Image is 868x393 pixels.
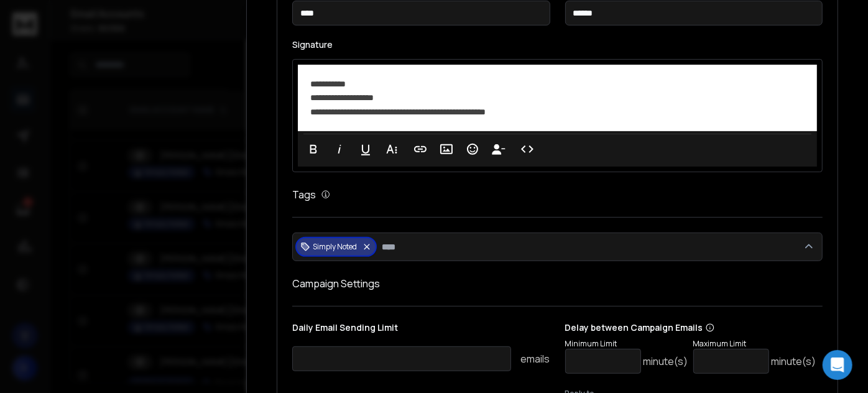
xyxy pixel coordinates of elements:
button: Underline (Ctrl+U) [354,137,377,162]
h1: Campaign Settings [292,276,823,291]
button: Code View [515,137,539,162]
button: More Text [380,137,404,162]
button: Insert Unsubscribe Link [487,137,510,162]
p: minute(s) [644,354,688,369]
p: emails [521,351,550,366]
p: Daily Email Sending Limit [292,321,550,339]
button: Italic (Ctrl+I) [328,137,351,162]
button: Bold (Ctrl+B) [302,137,325,162]
button: Emoticons [461,137,484,162]
p: Minimum Limit [565,339,688,349]
h1: Tags [292,187,316,202]
p: minute(s) [772,354,816,369]
p: Simply Noted [313,242,357,252]
button: Insert Image (Ctrl+P) [435,137,458,162]
button: Insert Link (Ctrl+K) [409,137,432,162]
p: Delay between Campaign Emails [565,321,816,334]
p: Maximum Limit [693,339,816,349]
label: Signature [292,40,823,49]
div: Open Intercom Messenger [823,350,852,380]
